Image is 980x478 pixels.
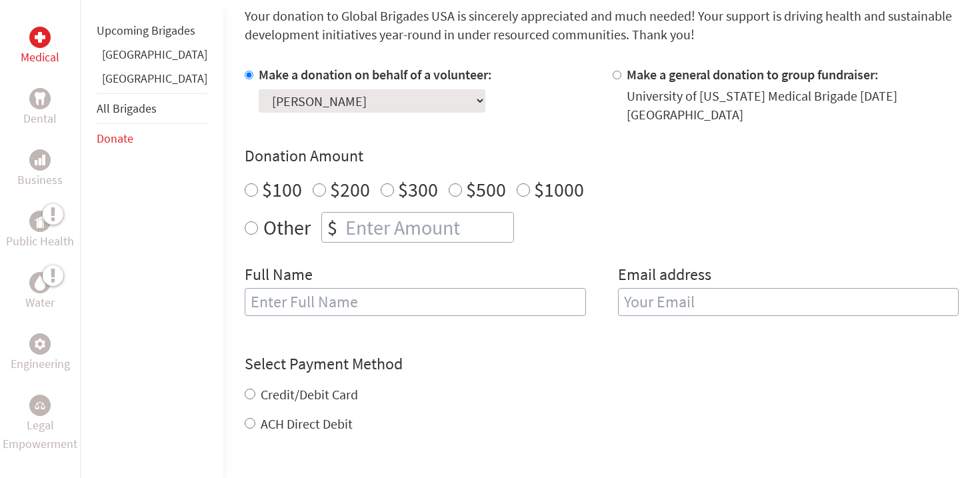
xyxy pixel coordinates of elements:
a: WaterWater [25,272,55,312]
a: BusinessBusiness [17,149,63,189]
label: Full Name [245,264,313,288]
a: [GEOGRAPHIC_DATA] [102,71,207,86]
label: Other [263,212,311,243]
div: Medical [29,27,51,48]
div: Water [29,272,51,293]
label: Make a donation on behalf of a volunteer: [259,66,492,83]
li: Panama [97,69,207,93]
label: ACH Direct Debit [261,415,353,432]
h4: Donation Amount [245,145,959,167]
li: Upcoming Brigades [97,16,207,45]
input: Enter Full Name [245,288,586,316]
h4: Select Payment Method [245,353,959,375]
img: Engineering [35,339,45,349]
div: Dental [29,88,51,109]
li: All Brigades [97,93,207,124]
a: Upcoming Brigades [97,23,195,38]
a: MedicalMedical [21,27,59,67]
label: Make a general donation to group fundraiser: [627,66,879,83]
a: DentalDental [23,88,57,128]
img: Business [35,155,45,165]
a: [GEOGRAPHIC_DATA] [102,47,207,62]
img: Dental [35,92,45,105]
input: Enter Amount [343,213,513,242]
label: Email address [618,264,711,288]
label: $300 [398,177,438,202]
p: Legal Empowerment [3,416,77,453]
img: Water [35,275,45,290]
a: Legal EmpowermentLegal Empowerment [3,395,77,453]
label: $100 [262,177,302,202]
img: Medical [35,32,45,43]
li: Donate [97,124,207,153]
label: $500 [466,177,506,202]
div: University of [US_STATE] Medical Brigade [DATE] [GEOGRAPHIC_DATA] [627,87,959,124]
img: Public Health [35,215,45,228]
label: Credit/Debit Card [261,386,358,403]
p: Medical [21,48,59,67]
li: Ghana [97,45,207,69]
div: $ [322,213,343,242]
div: Public Health [29,211,51,232]
p: Your donation to Global Brigades USA is sincerely appreciated and much needed! Your support is dr... [245,7,959,44]
a: All Brigades [97,101,157,116]
p: Business [17,171,63,189]
a: EngineeringEngineering [11,333,70,373]
div: Business [29,149,51,171]
p: Public Health [6,232,74,251]
a: Donate [97,131,133,146]
input: Your Email [618,288,959,316]
div: Engineering [29,333,51,355]
p: Engineering [11,355,70,373]
label: $1000 [534,177,584,202]
p: Water [25,293,55,312]
img: Legal Empowerment [35,401,45,409]
div: Legal Empowerment [29,395,51,416]
label: $200 [330,177,370,202]
a: Public HealthPublic Health [6,211,74,251]
p: Dental [23,109,57,128]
